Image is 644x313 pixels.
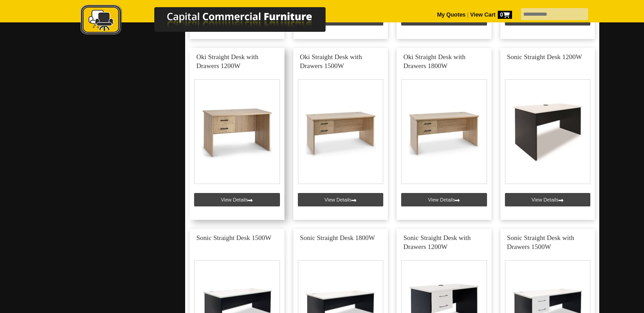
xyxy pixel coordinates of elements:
[470,12,512,18] strong: View Cart
[498,11,512,19] span: 0
[469,12,512,18] a: View Cart0
[437,12,466,18] a: My Quotes
[56,4,369,37] img: Capital Commercial Furniture Logo
[56,4,369,40] a: Capital Commercial Furniture Logo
